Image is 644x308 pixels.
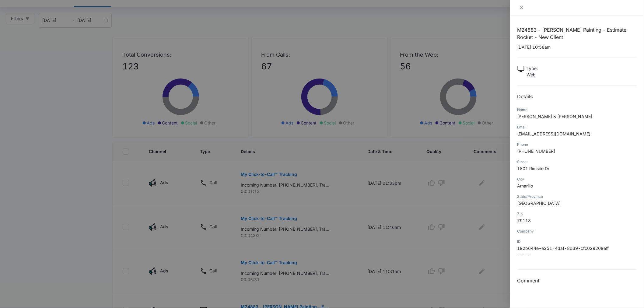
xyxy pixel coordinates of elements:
[517,5,526,10] button: Close
[517,183,533,188] span: Amarillo
[517,246,609,251] span: 192b644e-e251-4daf-8b39-cfc029209eff
[517,252,531,257] span: -----
[517,166,550,171] span: 1801 Rimsite Dr
[517,107,637,113] div: Name
[517,114,593,119] span: [PERSON_NAME] & [PERSON_NAME]
[517,149,555,154] span: [PHONE_NUMBER]
[517,194,637,199] div: State/Province
[517,277,637,284] h3: Comment
[517,124,637,130] div: Email
[517,44,637,50] p: [DATE] 10:58am
[527,72,538,78] p: Web
[517,239,637,244] div: ID
[517,159,637,165] div: Street
[517,201,561,206] span: [GEOGRAPHIC_DATA]
[517,93,637,100] h2: Details
[517,177,637,182] div: City
[517,26,637,41] h1: M24883 - [PERSON_NAME] Painting - Estimate Rocket - New Client
[527,65,538,72] p: Type :
[517,142,637,147] div: Phone
[517,229,637,234] div: Company
[519,5,524,10] span: close
[517,131,591,136] span: [EMAIL_ADDRESS][DOMAIN_NAME]
[517,218,531,223] span: 79118
[517,211,637,217] div: Zip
